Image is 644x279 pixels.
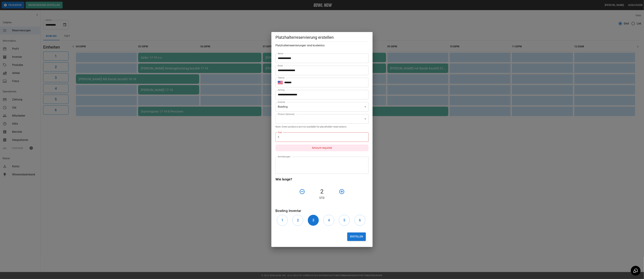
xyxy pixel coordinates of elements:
[275,102,369,112] div: Bowling
[281,218,283,223] h6: 1
[328,218,330,223] h6: 4
[275,43,369,48] h6: Platzhalterreservierungen sind kostenlos
[275,35,369,40] h5: Platzhalterreservierung erstellen
[347,232,366,241] button: Erstellen
[278,76,285,79] label: Telefon
[275,145,369,151] p: Amount required
[275,208,369,213] h6: Bowling Inventar
[323,215,334,226] button: 4
[278,80,283,85] button: Select country
[278,135,279,139] p: €
[292,215,303,226] button: 2
[339,215,350,226] button: 5
[354,215,365,226] button: 6
[343,218,345,223] h6: 5
[275,90,366,99] input: Choose date, selected date is Sep 12, 2025
[275,177,369,182] h6: Wie lange?
[275,114,369,124] div: ​
[359,218,361,223] h6: 6
[308,215,319,226] button: 3
[297,218,299,223] h6: 2
[277,215,288,226] button: 1
[278,88,285,91] label: Anfang
[275,196,369,200] p: Std
[312,218,314,223] h6: 3
[275,125,369,128] p: Note: Event products are not available for placeholder reservations
[306,188,338,195] h4: 2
